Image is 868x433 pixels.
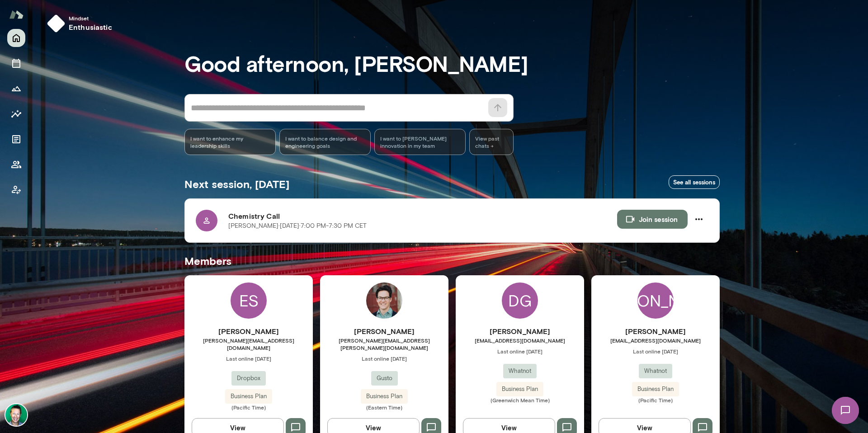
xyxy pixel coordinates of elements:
button: Sessions [7,54,25,72]
h5: Members [184,254,720,268]
span: [PERSON_NAME][EMAIL_ADDRESS][DOMAIN_NAME] [184,337,313,351]
h5: Next session, [DATE] [184,177,289,191]
span: [EMAIL_ADDRESS][DOMAIN_NAME] [591,337,720,344]
h6: enthusiastic [69,22,112,33]
span: I want to balance design and engineering goals [285,135,365,149]
span: Mindset [69,14,112,22]
button: Join session [617,210,688,229]
button: Documents [7,130,25,148]
h6: [PERSON_NAME] [591,326,720,337]
span: [EMAIL_ADDRESS][DOMAIN_NAME] [456,337,584,344]
span: (Greenwich Mean Time) [456,396,584,404]
span: Dropbox [231,374,266,383]
span: Last online [DATE] [591,348,720,355]
span: Business Plan [225,392,272,401]
span: Business Plan [496,385,543,394]
button: Mindsetenthusiastic [43,11,119,36]
button: Insights [7,105,25,123]
span: Business Plan [361,392,408,401]
h6: [PERSON_NAME] [456,326,584,337]
button: Client app [7,181,25,199]
div: I want to balance design and engineering goals [279,129,371,155]
div: [PERSON_NAME] [637,282,674,319]
p: [PERSON_NAME] · [DATE] · 7:00 PM-7:30 PM CET [228,221,367,231]
h3: Good afternoon, [PERSON_NAME] [184,51,720,76]
span: Gusto [371,374,398,383]
img: Brian Lawrence [5,404,27,426]
span: I want to enhance my leadership skills [190,135,270,149]
div: DG [502,282,538,319]
button: Home [7,29,25,47]
div: I want to enhance my leadership skills [184,129,276,155]
h6: Chemistry Call [228,211,617,221]
div: I want to [PERSON_NAME] innovation in my team [374,129,466,155]
span: Whatnot [503,367,537,376]
button: Growth Plan [7,80,25,98]
span: (Eastern Time) [320,404,448,411]
span: Whatnot [639,367,672,376]
div: ES [231,282,267,319]
img: mindset [47,14,65,33]
a: See all sessions [669,175,720,189]
span: View past chats -> [469,129,514,155]
h6: [PERSON_NAME] [184,326,313,337]
span: Last online [DATE] [456,348,584,355]
span: (Pacific Time) [184,404,313,411]
span: I want to [PERSON_NAME] innovation in my team [380,135,460,149]
span: Last online [DATE] [184,355,313,362]
h6: [PERSON_NAME] [320,326,448,337]
span: Business Plan [632,385,679,394]
img: Mento [9,6,24,23]
span: Last online [DATE] [320,355,448,362]
span: [PERSON_NAME][EMAIL_ADDRESS][PERSON_NAME][DOMAIN_NAME] [320,337,448,351]
img: Daniel Flynn [366,282,402,319]
button: Members [7,155,25,174]
span: (Pacific Time) [591,396,720,404]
